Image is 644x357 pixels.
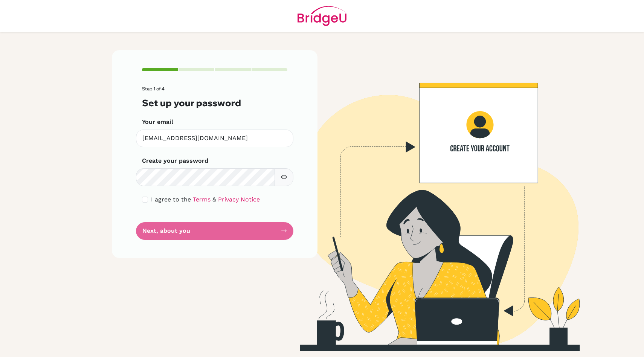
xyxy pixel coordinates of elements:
[151,196,191,203] span: I agree to the
[136,130,293,147] input: Insert your email*
[142,98,287,108] h3: Set up your password
[142,86,165,92] span: Step 1 of 4
[212,196,216,203] span: &
[142,156,208,165] label: Create your password
[215,50,644,351] img: Create your account
[193,196,211,203] a: Terms
[142,117,173,127] label: Your email
[218,196,260,203] a: Privacy Notice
